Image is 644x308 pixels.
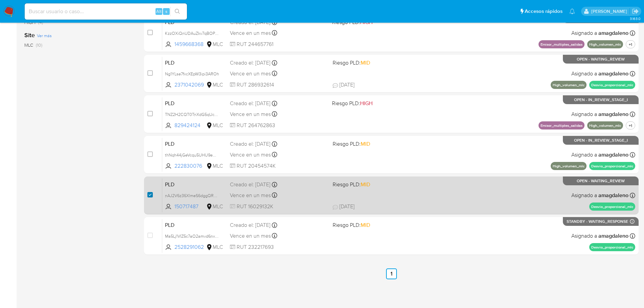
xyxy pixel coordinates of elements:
[156,8,162,15] span: Alt
[170,7,184,16] button: search-icon
[591,8,629,15] p: aline.magdaleno@mercadolibre.com
[525,8,563,15] span: Accesos rápidos
[25,7,187,16] input: Buscar usuario o caso...
[632,8,639,15] a: Salir
[165,8,167,15] span: s
[630,16,641,21] span: 3.163.0
[569,8,575,14] a: Notificaciones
